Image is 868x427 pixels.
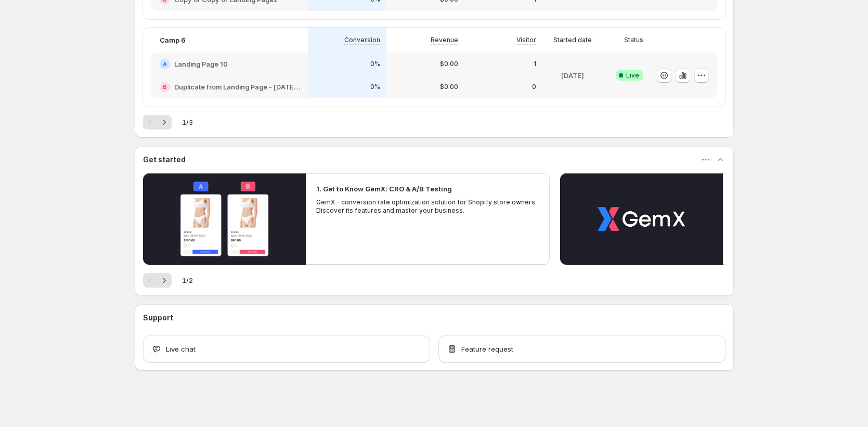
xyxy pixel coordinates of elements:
[344,36,380,44] p: Conversion
[440,60,458,68] p: $0.00
[316,198,540,215] p: GemX - conversion rate optimization solution for Shopify store owners. Discover its features and ...
[534,60,536,68] p: 1
[143,313,173,323] h3: Support
[182,117,193,127] span: 1 / 3
[624,36,643,44] p: Status
[431,36,458,44] p: Revenue
[461,344,513,354] span: Feature request
[370,60,380,68] p: 0%
[174,82,300,92] h2: Duplicate from Landing Page - [DATE] 13:58:20
[516,36,536,44] p: Visitor
[316,184,452,194] h2: 1. Get to Know GemX: CRO & A/B Testing
[532,83,536,91] p: 0
[370,83,380,91] p: 0%
[182,275,193,286] span: 1 / 2
[626,71,639,80] span: Live
[143,273,172,288] nav: Pagination
[174,59,228,69] h2: Landing Page 10
[440,83,458,91] p: $0.00
[143,115,172,130] nav: Pagination
[157,273,172,288] button: Next
[143,154,186,165] h3: Get started
[560,173,723,265] button: Play video
[163,84,167,90] h2: B
[163,61,167,67] h2: A
[160,35,186,45] p: Camp 6
[553,36,592,44] p: Started date
[561,70,584,81] p: [DATE]
[166,344,196,354] span: Live chat
[157,115,172,130] button: Next
[143,173,306,265] button: Play video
